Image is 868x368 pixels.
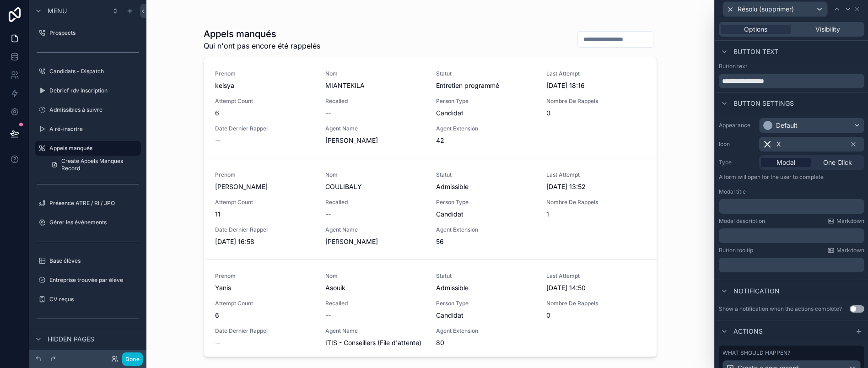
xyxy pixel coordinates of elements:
[35,196,141,211] a: Présence ATRE / RI / JPO
[776,140,781,149] span: X
[733,287,780,296] span: Notification
[35,273,141,287] a: Entreprise trouvée par élève
[827,247,864,254] a: Markdown
[719,141,755,148] label: Icon
[719,188,746,195] label: Modal title
[122,352,143,366] button: Done
[759,118,864,133] button: Default
[35,103,141,117] a: Admissibles à suivre
[815,25,840,34] span: Visibility
[35,254,141,268] a: Base élèves
[827,217,864,225] a: Markdown
[49,125,139,133] label: A ré-inscrire
[776,121,798,130] div: Default
[35,64,141,79] a: Candidats - Dispatch
[49,145,135,152] label: Appels manqués
[776,158,795,167] span: Modal
[719,122,755,129] label: Appearance
[733,47,778,56] span: Button text
[744,25,767,34] span: Options
[722,1,828,17] button: Résolu (supprimer)
[733,327,763,336] span: Actions
[49,276,139,284] label: Entreprise trouvée par élève
[836,247,864,254] span: Markdown
[823,158,852,167] span: One Click
[49,29,139,37] label: Prospects
[733,99,794,108] span: Button settings
[836,217,864,225] span: Markdown
[35,141,141,156] a: Appels manqués
[719,247,753,254] label: Button tooltip
[49,296,139,303] label: CV reçus
[719,173,864,184] p: A form will open for the user to complete
[49,257,139,265] label: Base élèves
[35,26,141,40] a: Prospects
[719,258,864,272] div: scrollable content
[49,200,139,207] label: Présence ATRE / RI / JPO
[719,63,747,70] label: Button text
[35,292,141,307] a: CV reçus
[61,157,135,172] span: Create Appels Manques Record
[49,106,139,114] label: Admissibles à suivre
[35,122,141,136] a: A ré-inscrire
[49,219,139,226] label: Gérer les évènements
[719,228,864,243] div: scrollable content
[719,199,864,214] div: scrollable content
[48,6,67,16] span: Menu
[719,305,842,313] div: Show a notification when the actions complete?
[722,349,790,357] label: What should happen?
[46,157,141,172] a: Create Appels Manques Record
[49,87,139,94] label: Debrief rdv inscription
[738,5,794,14] span: Résolu (supprimer)
[49,68,139,75] label: Candidats - Dispatch
[35,83,141,98] a: Debrief rdv inscription
[48,335,94,344] span: Hidden pages
[719,217,765,225] label: Modal description
[719,159,755,166] label: Type
[35,215,141,230] a: Gérer les évènements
